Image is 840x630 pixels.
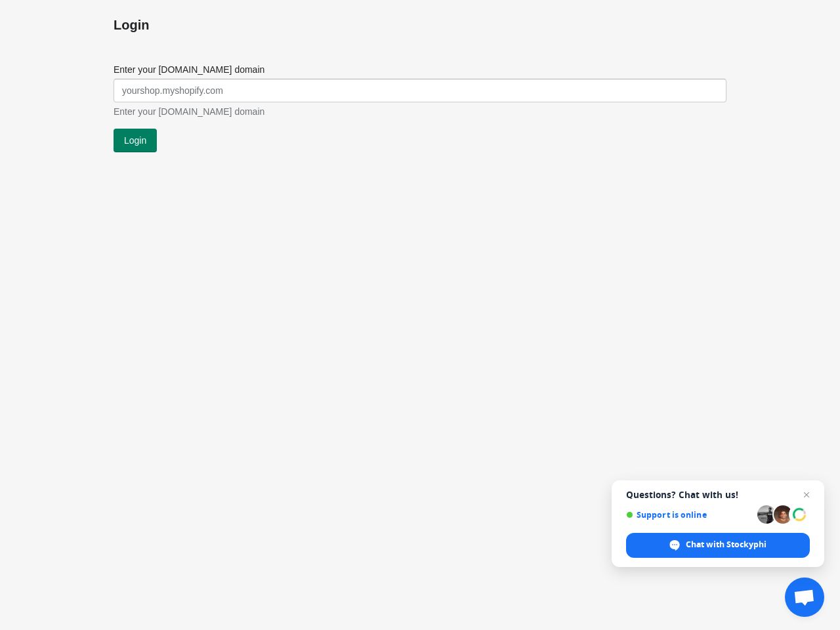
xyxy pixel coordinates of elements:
[114,106,264,117] span: Enter your [DOMAIN_NAME] domain
[626,510,753,520] span: Support is online
[114,63,264,76] label: Enter your [DOMAIN_NAME] domain
[626,490,810,500] span: Questions? Chat with us!
[626,533,810,558] span: Chat with Stockyphi
[124,135,146,146] span: Login
[686,539,766,551] span: Chat with Stockyphi
[785,577,824,617] a: Open chat
[114,16,726,34] h1: Login
[114,79,726,102] input: yourshop.myshopify.com
[114,129,157,152] button: Login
